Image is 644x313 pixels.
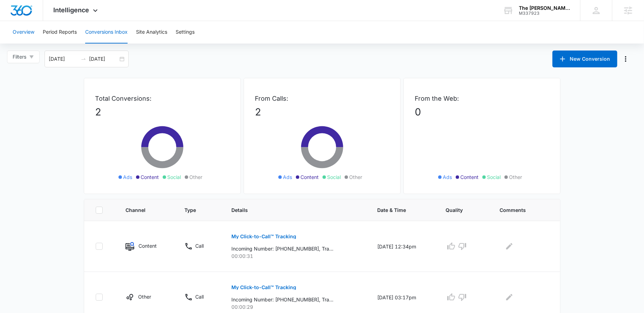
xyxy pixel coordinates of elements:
[123,173,133,181] span: Ads
[327,173,341,181] span: Social
[190,173,203,181] span: Other
[136,21,167,44] button: Site Analytics
[255,94,389,103] p: From Calls:
[461,173,479,181] span: Content
[81,56,86,62] span: to
[138,242,157,249] p: Content
[195,293,204,300] p: Call
[126,206,157,214] span: Channel
[43,21,77,44] button: Period Reports
[232,245,334,252] p: Incoming Number: [PHONE_NUMBER], Tracking Number: [PHONE_NUMBER], Ring To: [PHONE_NUMBER], Caller...
[95,94,229,103] p: Total Conversions:
[377,206,419,214] span: Date & Time
[184,206,205,214] span: Type
[519,11,570,16] div: account id
[232,228,297,245] button: My Click-to-Call™ Tracking
[283,173,292,181] span: Ads
[13,53,26,61] span: Filters
[350,173,362,181] span: Other
[232,279,297,296] button: My Click-to-Call™ Tracking
[446,206,473,214] span: Quality
[301,173,319,181] span: Content
[168,173,181,181] span: Social
[54,6,89,14] span: Intelligence
[500,206,538,214] span: Comments
[504,292,515,303] button: Edit Comments
[504,241,515,252] button: Edit Comments
[195,242,204,249] p: Call
[519,5,570,11] div: account name
[89,55,118,63] input: End date
[232,285,297,290] p: My Click-to-Call™ Tracking
[7,51,40,63] button: Filters
[369,221,437,272] td: [DATE] 12:34pm
[95,105,229,119] p: 2
[81,56,86,62] span: swap-right
[232,296,334,303] p: Incoming Number: [PHONE_NUMBER], Tracking Number: [PHONE_NUMBER], Ring To: [PHONE_NUMBER], Caller...
[138,293,151,300] p: Other
[487,173,501,181] span: Social
[509,173,522,181] span: Other
[13,21,34,44] button: Overview
[232,252,360,260] p: 00:00:31
[232,206,350,214] span: Details
[443,173,452,181] span: Ads
[141,173,159,181] span: Content
[85,21,128,44] button: Conversions Inbox
[255,105,389,119] p: 2
[49,55,78,63] input: Start date
[620,53,631,65] button: Manage Numbers
[176,21,195,44] button: Settings
[415,105,549,119] p: 0
[232,303,360,311] p: 00:00:29
[415,94,549,103] p: From the Web:
[553,51,617,67] button: New Conversion
[232,234,297,239] p: My Click-to-Call™ Tracking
